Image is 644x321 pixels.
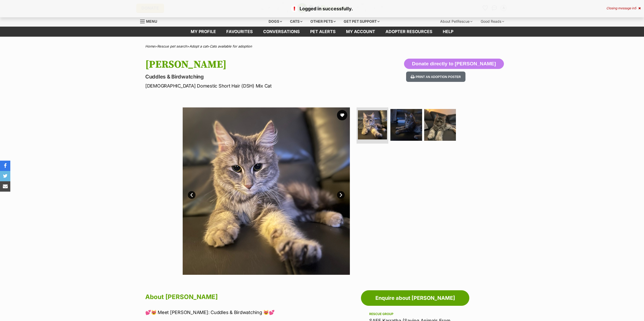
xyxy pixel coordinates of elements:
img: Photo of Ophelia [424,109,456,141]
a: conversations [258,27,305,37]
a: Next [337,191,345,199]
button: Donate directly to [PERSON_NAME] [404,59,504,69]
div: Rescue group [369,312,461,316]
p: 💕😻 Meet [PERSON_NAME]: Cuddles & Birdwatching 😻💕 [145,309,358,316]
a: My profile [186,27,221,37]
a: Menu [140,16,161,26]
p: Cuddles & Birdwatching [145,73,364,80]
h2: About [PERSON_NAME] [145,291,358,303]
span: 5 [634,6,636,10]
a: Enquire about [PERSON_NAME] [361,290,469,306]
a: Favourites [221,27,258,37]
div: Get pet support [340,16,383,27]
a: My account [341,27,380,37]
img: Photo of Ophelia [390,109,422,141]
div: > > > [132,44,512,48]
a: Help [438,27,458,37]
div: Dogs [265,16,286,27]
button: Print an adoption poster [406,72,465,82]
a: Adopter resources [380,27,438,37]
button: favourite [337,110,347,120]
a: Prev [188,191,196,199]
div: Other pets [307,16,339,27]
img: Photo of Ophelia [358,110,387,139]
p: Logged in successfully. [5,5,639,12]
div: Good Reads [477,16,508,27]
div: Closing message in [606,6,641,10]
a: Pet alerts [305,27,341,37]
div: About PetRescue [437,16,476,27]
div: Cats [286,16,306,27]
p: [DEMOGRAPHIC_DATA] Domestic Short Hair (DSH) Mix Cat [145,82,364,89]
a: Adopt a cat [189,44,207,48]
a: Cats available for adoption [210,44,252,48]
img: Photo of Ophelia [183,107,350,275]
a: Home [145,44,155,48]
span: Menu [146,19,157,24]
img: Photo of Ophelia [350,107,517,275]
h1: [PERSON_NAME] [145,59,364,71]
a: Rescue pet search [157,44,187,48]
